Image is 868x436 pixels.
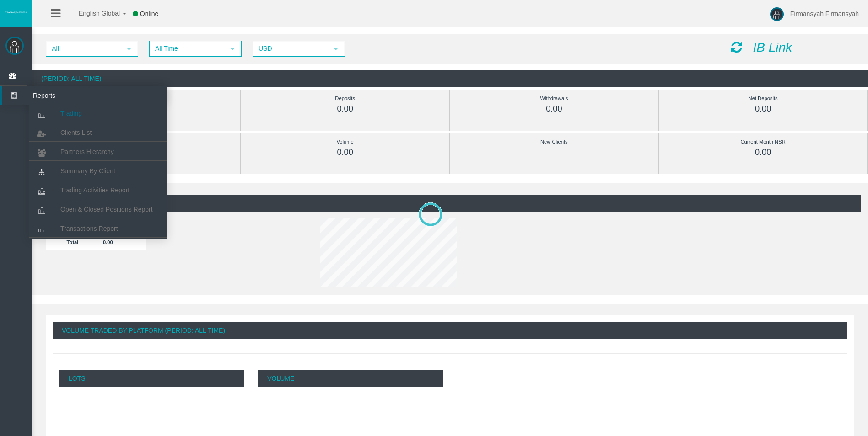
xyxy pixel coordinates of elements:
td: 0.00 [99,234,147,250]
span: Clients List [60,129,92,136]
a: Partners Hierarchy [29,144,167,160]
span: All [47,42,121,56]
div: (Period: All Time) [32,70,868,87]
span: Trading Activities Report [60,186,129,194]
span: select [332,45,340,53]
i: IB Link [753,40,792,54]
img: user-image [770,7,784,21]
div: 0.00 [262,104,429,114]
span: select [229,45,236,53]
div: 0.00 [679,147,846,158]
span: select [125,45,133,53]
div: Volume [262,137,429,147]
span: All Time [150,42,224,56]
div: 0.00 [679,104,846,114]
a: Transactions Report [29,220,167,237]
img: logo.svg [5,11,27,14]
span: Open & Closed Positions Report [60,206,153,213]
span: Online [140,10,158,17]
span: Transactions Report [60,225,118,232]
div: Volume Traded By Platform (Period: All Time) [53,322,847,339]
div: Deposits [262,93,429,104]
a: Reports [2,86,167,105]
a: Trading Activities Report [29,182,167,198]
td: Total [46,234,99,250]
a: Open & Closed Positions Report [29,201,167,218]
span: Firmansyah Firmansyah [790,10,859,17]
div: Withdrawals [471,93,638,104]
span: USD [253,42,328,56]
div: 0.00 [262,147,429,158]
span: Partners Hierarchy [60,148,114,155]
a: Clients List [29,124,167,141]
div: New Clients [471,137,638,147]
div: Current Month NSR [679,137,846,147]
i: Reload Dashboard [731,41,742,53]
p: Volume [258,370,443,387]
span: English Global [67,10,120,17]
div: (Period: All Time) [39,195,861,212]
a: Summary By Client [29,163,167,179]
span: Summary By Client [60,167,115,175]
a: Trading [29,105,167,122]
span: Reports [26,86,116,105]
span: Trading [60,110,82,117]
div: Net Deposits [679,93,846,104]
p: Lots [59,370,244,387]
div: 0.00 [471,104,638,114]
